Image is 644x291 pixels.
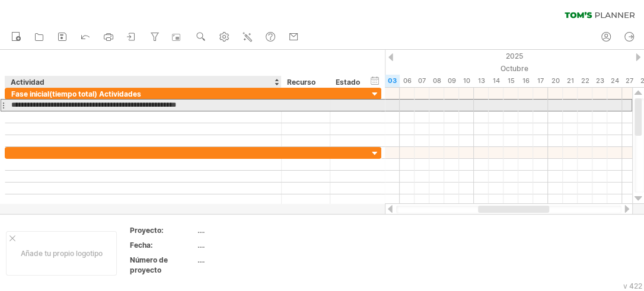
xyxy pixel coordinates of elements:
[592,75,607,87] div: Jueves, 23 de octubre de 2025
[429,75,444,87] div: Miércoles, 8 de octubre de 2025
[130,241,153,250] font: Fecha:
[197,241,205,250] font: ....
[11,89,141,98] font: Fase inicial(tiempo total) Actividades
[11,78,44,87] font: Actividad
[463,76,470,85] font: 10
[626,76,633,85] font: 27
[336,78,360,87] font: Estado
[197,255,205,264] font: ....
[130,255,168,274] font: Número de proyecto
[444,75,459,87] div: Jueves, 9 de octubre de 2025
[611,76,619,85] font: 24
[403,76,412,85] font: 06
[596,76,604,85] font: 23
[130,226,164,235] font: Proyecto:
[506,52,523,60] font: 2025
[581,76,589,85] font: 22
[287,78,315,87] font: Recurso
[21,249,103,258] font: Añade tu propio logotipo
[448,76,456,85] font: 09
[518,75,533,87] div: Jueves, 16 de octubre de 2025
[500,64,528,73] font: Octubre
[400,75,415,87] div: Lunes, 6 de octubre de 2025
[459,75,474,87] div: Viernes, 10 de octubre de 2025
[385,75,400,87] div: Viernes, 3 de octubre de 2025
[388,76,397,85] font: 03
[418,76,426,85] font: 07
[548,75,563,87] div: Lunes, 20 de octubre de 2025
[563,75,578,87] div: Martes, 21 de octubre de 2025
[567,76,574,85] font: 21
[551,76,560,85] font: 20
[478,76,485,85] font: 13
[537,76,544,85] font: 17
[607,75,622,87] div: Viernes, 24 de octubre de 2025
[197,226,205,235] font: ....
[489,75,503,87] div: Martes, 14 de octubre de 2025
[493,76,500,85] font: 14
[503,75,518,87] div: Miércoles, 15 de octubre de 2025
[522,76,530,85] font: 16
[623,282,642,290] font: v 422
[578,75,592,87] div: Miércoles, 22 de octubre de 2025
[433,76,441,85] font: 08
[622,75,637,87] div: Lunes, 27 de octubre de 2025
[415,75,429,87] div: Martes, 7 de octubre de 2025
[533,75,548,87] div: Viernes, 17 de octubre de 2025
[474,75,489,87] div: Lunes, 13 de octubre de 2025
[508,76,515,85] font: 15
